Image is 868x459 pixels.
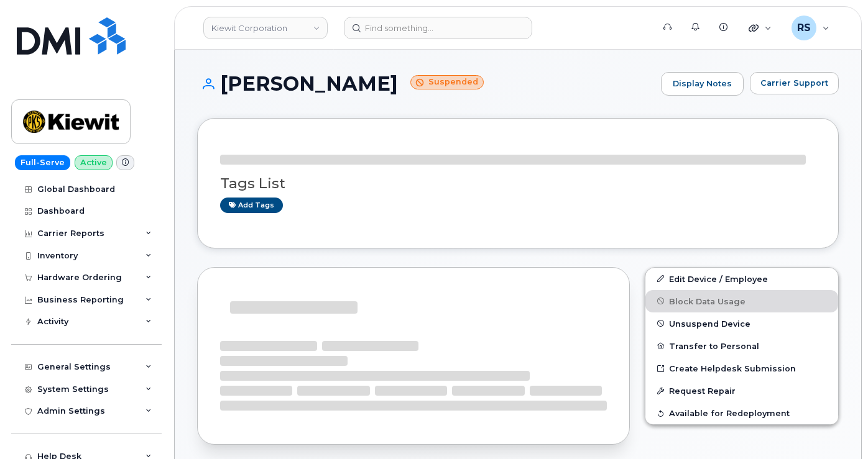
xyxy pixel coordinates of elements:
a: Display Notes [661,72,744,96]
button: Unsuspend Device [645,312,838,335]
a: Add tags [220,198,283,213]
h3: Tags List [220,176,816,191]
button: Carrier Support [750,72,839,94]
button: Request Repair [645,379,838,402]
small: Suspended [410,75,484,89]
button: Transfer to Personal [645,335,838,357]
span: Unsuspend Device [669,319,750,328]
button: Available for Redeployment [645,402,838,424]
span: Available for Redeployment [669,409,790,418]
button: Block Data Usage [645,290,838,312]
a: Edit Device / Employee [645,268,838,290]
h1: [PERSON_NAME] [197,73,655,94]
span: Carrier Support [760,77,828,89]
a: Create Helpdesk Submission [645,357,838,379]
